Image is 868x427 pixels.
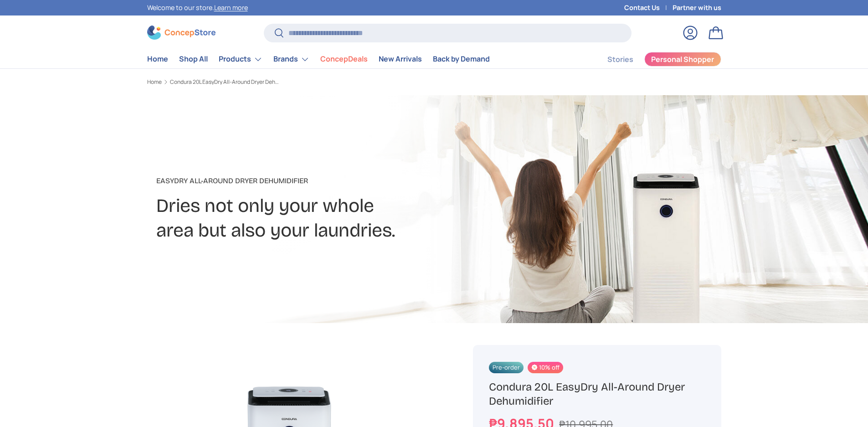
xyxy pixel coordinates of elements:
p: EasyDry All-Around Dryer Dehumidifier [156,175,506,186]
p: Welcome to our store. [147,3,248,13]
summary: Products [213,50,268,68]
a: Shop All [179,50,208,68]
a: Personal Shopper [644,52,721,67]
a: Back by Demand [433,50,490,68]
a: Condura 20L EasyDry All-Around Dryer Dehumidifier [170,79,279,85]
summary: Brands [268,50,315,68]
a: Stories [607,51,633,68]
a: Partner with us [673,3,721,13]
span: Personal Shopper [651,56,714,63]
a: Learn more [214,3,248,12]
nav: Breadcrumbs [147,78,452,86]
a: Home [147,50,168,68]
span: Pre-order [489,362,524,373]
h2: Dries not only your whole area but also your laundries. [156,194,506,243]
h1: Condura 20L EasyDry All-Around Dryer Dehumidifier [489,380,705,408]
a: New Arrivals [379,50,422,68]
img: ConcepStore [147,26,216,40]
a: Home [147,79,162,85]
nav: Secondary [586,50,721,68]
a: Brands [273,50,309,68]
nav: Primary [147,50,490,68]
a: ConcepDeals [320,50,368,68]
span: 10% off [528,362,563,373]
a: Contact Us [624,3,673,13]
a: Products [219,50,262,68]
